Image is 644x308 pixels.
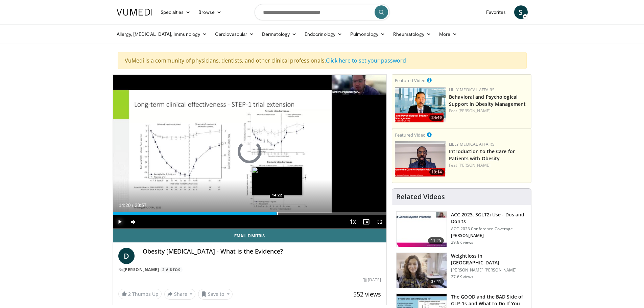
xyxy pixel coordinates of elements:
[255,4,390,20] input: Search topics, interventions
[135,203,146,208] span: 23:57
[117,9,152,16] img: VuMedi Logo
[482,5,510,19] a: Favorites
[428,237,444,244] span: 11:25
[395,87,446,122] a: 24:49
[429,115,444,121] span: 24:49
[353,290,381,298] span: 552 views
[258,27,301,41] a: Dermatology
[395,141,446,177] img: acc2e291-ced4-4dd5-b17b-d06994da28f3.png.150x105_q85_crop-smart_upscale.png
[113,229,387,242] a: Email Dimitris
[389,27,435,41] a: Rheumatology
[119,203,131,208] span: 14:20
[346,215,359,229] button: Playback Rate
[395,132,426,138] small: Featured Video
[451,233,527,238] p: [PERSON_NAME]
[128,291,131,297] span: 2
[132,203,134,208] span: /
[346,27,389,41] a: Pulmonology
[451,226,527,232] p: ACC 2023 Conference Coverage
[428,278,444,285] span: 07:41
[429,169,444,175] span: 19:14
[359,215,373,229] button: Enable picture-in-picture mode
[451,267,527,273] p: [PERSON_NAME] [PERSON_NAME]
[160,267,183,273] a: 2 Videos
[397,212,447,247] img: 9258cdf1-0fbf-450b-845f-99397d12d24a.150x105_q85_crop-smart_upscale.jpg
[123,267,159,273] a: [PERSON_NAME]
[113,27,211,41] a: Allergy, [MEDICAL_DATA], Immunology
[113,215,126,229] button: Play
[449,141,495,147] a: Lilly Medical Affairs
[118,267,381,273] div: By
[113,75,387,229] video-js: Video Player
[451,211,527,225] h3: ACC 2023: SGLT2i Use - Dos and Don'ts
[363,277,381,283] div: [DATE]
[435,27,461,41] a: More
[449,87,495,93] a: Lilly Medical Affairs
[451,274,473,280] p: 27.6K views
[458,162,491,168] a: [PERSON_NAME]
[395,77,426,84] small: Featured Video
[514,5,528,19] a: S
[118,52,527,69] div: VuMedi is a community of physicians, dentists, and other clinical professionals.
[126,215,140,229] button: Mute
[395,87,446,122] img: ba3304f6-7838-4e41-9c0f-2e31ebde6754.png.150x105_q85_crop-smart_upscale.png
[118,248,135,264] a: D
[157,5,195,19] a: Specialties
[449,108,528,114] div: Feat.
[301,27,346,41] a: Endocrinology
[326,57,406,64] a: Click here to set your password
[211,27,258,41] a: Cardiovascular
[451,240,473,245] p: 29.8K views
[449,94,526,107] a: Behavioral and Psychological Support in Obesity Management
[164,289,196,300] button: Share
[118,289,162,299] a: 2 Thumbs Up
[396,193,445,201] h4: Related Videos
[396,253,527,288] a: 07:41 Weightloss in [GEOGRAPHIC_DATA] [PERSON_NAME] [PERSON_NAME] 27.6K views
[143,248,381,255] h4: Obesity [MEDICAL_DATA] - What is the Evidence?
[451,253,527,266] h3: Weightloss in [GEOGRAPHIC_DATA]
[449,162,528,168] div: Feat.
[252,167,302,195] img: image.jpeg
[113,212,387,215] div: Progress Bar
[198,289,233,300] button: Save to
[458,108,491,114] a: [PERSON_NAME]
[194,5,225,19] a: Browse
[397,253,447,288] img: 9983fed1-7565-45be-8934-aef1103ce6e2.150x105_q85_crop-smart_upscale.jpg
[395,141,446,177] a: 19:14
[449,148,515,162] a: Introduction to the Care for Patients with Obesity
[396,211,527,247] a: 11:25 ACC 2023: SGLT2i Use - Dos and Don'ts ACC 2023 Conference Coverage [PERSON_NAME] 29.8K views
[373,215,386,229] button: Fullscreen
